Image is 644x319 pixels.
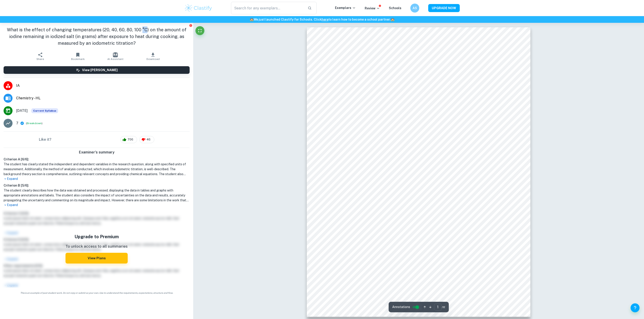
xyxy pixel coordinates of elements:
[31,108,58,113] span: Current Syllabus
[184,4,213,13] img: Clastify logo
[16,96,190,101] span: Chemistry - HL
[39,137,51,142] h6: Like it?
[322,18,328,21] a: here
[107,57,123,61] span: AI Assistant
[410,4,419,13] button: AS
[97,50,134,63] button: AI Assistant
[4,203,190,207] p: Expand
[4,26,190,47] h1: What is the effect of changing temperatures (20, 40, 60, 80, 100 °C) on the amount of iodine rema...
[36,57,44,61] span: Share
[250,18,254,21] span: 🏫
[26,121,42,125] span: ( )
[113,52,118,57] img: AI Assistant
[4,157,190,162] h6: Criterion A [ 6 / 6 ]:
[442,305,445,309] span: / 12
[4,66,190,74] button: View [PERSON_NAME]
[4,183,190,188] h6: Criterion B [ 5 / 6 ]:
[16,83,190,88] span: IA
[1,17,643,22] h6: We just launched Clastify for Schools. Click to learn how to become a school partner.
[27,121,42,125] button: Breakdown
[365,6,380,11] p: Review
[4,188,190,203] h1: The student clearly describes how the data was obtained and processed, displaying the data in tab...
[21,50,59,63] button: Share
[71,57,85,61] span: Bookmark
[4,177,190,181] p: Expand
[66,244,128,249] p: To unlock access to all summaries
[31,108,58,113] div: This exemplar is based on the current syllabus. Feel free to refer to it for inspiration/ideas wh...
[231,2,304,14] input: Search for any exemplars...
[66,253,128,264] button: View Plans
[195,26,204,35] button: Fullscreen
[134,50,172,63] button: Download
[16,108,28,113] span: [DATE]
[335,5,356,10] p: Exemplars
[392,305,410,309] span: Annotations
[125,137,136,142] span: 706
[631,303,640,312] button: Help and Feedback
[16,121,18,126] p: 7
[2,291,191,295] span: This is an example of past student work. Do not copy or submit as your own. Use to understand the...
[59,50,97,63] button: Bookmark
[4,162,190,177] h1: The student has clearly stated the independent and dependent variables in the research question, ...
[189,24,192,27] button: Report issue
[139,136,154,143] div: 46
[146,57,160,61] span: Download
[389,6,401,10] a: Schools
[82,68,118,72] h6: View [PERSON_NAME]
[391,18,394,21] span: 🏫
[428,4,460,12] button: UPGRADE NOW
[120,136,137,143] div: 706
[2,150,191,155] h6: Examiner's summary
[66,233,128,240] h5: Upgrade to Premium
[144,137,153,142] span: 46
[412,6,417,11] h6: AS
